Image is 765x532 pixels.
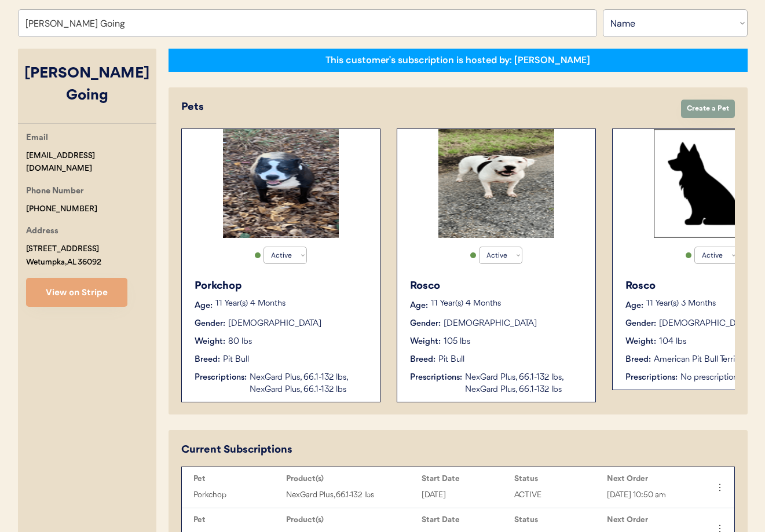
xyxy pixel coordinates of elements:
[659,336,686,348] div: 104 lbs
[654,354,742,366] div: American Pit Bull Terrier
[286,515,416,524] div: Product(s)
[181,100,669,115] div: Pets
[410,372,462,384] div: Prescriptions:
[410,336,441,348] div: Weight:
[195,300,213,312] div: Age:
[215,300,368,308] p: 11 Year(s) 4 Months
[228,336,252,348] div: 80 lbs
[410,278,584,294] div: Rosco
[444,318,537,330] div: [DEMOGRAPHIC_DATA]
[228,318,321,330] div: [DEMOGRAPHIC_DATA]
[625,300,643,312] div: Age:
[26,185,84,199] div: Phone Number
[250,372,368,396] div: NexGard Plus, 66.1-132 lbs, NexGard Plus, 66.1-132 lbs
[26,278,127,307] button: View on Stripe
[410,300,428,312] div: Age:
[438,354,464,366] div: Pit Bull
[181,442,292,458] div: Current Subscriptions
[465,372,584,396] div: NexGard Plus, 66.1-132 lbs, NexGard Plus, 66.1-132 lbs
[625,336,656,348] div: Weight:
[514,489,601,502] div: ACTIVE
[195,318,225,330] div: Gender:
[286,474,416,483] div: Product(s)
[422,515,508,524] div: Start Date
[223,354,249,366] div: Pit Bull
[286,489,416,502] div: NexGard Plus, 66.1-132 lbs
[26,149,156,176] div: [EMAIL_ADDRESS][DOMAIN_NAME]
[607,515,694,524] div: Next Order
[625,354,651,366] div: Breed:
[18,63,156,107] div: [PERSON_NAME] Going
[410,354,435,366] div: Breed:
[438,129,554,238] img: IMG_2800.png
[193,489,280,502] div: Porkchop
[410,318,441,330] div: Gender:
[195,372,247,384] div: Prescriptions:
[26,131,48,146] div: Email
[625,372,678,384] div: Prescriptions:
[26,225,58,239] div: Address
[659,318,752,330] div: [DEMOGRAPHIC_DATA]
[26,243,101,269] div: [STREET_ADDRESS] Wetumpka, AL 36092
[431,300,584,308] p: 11 Year(s) 4 Months
[18,9,597,37] input: Search by name
[514,515,601,524] div: Status
[325,54,590,67] div: This customer's subscription is hosted by: [PERSON_NAME]
[195,354,220,366] div: Breed:
[195,336,225,348] div: Weight:
[514,474,601,483] div: Status
[195,278,368,294] div: Porkchop
[681,100,735,118] button: Create a Pet
[607,474,694,483] div: Next Order
[607,489,694,502] div: [DATE] 10:50 am
[625,318,656,330] div: Gender:
[422,489,508,502] div: [DATE]
[26,203,97,216] div: [PHONE_NUMBER]
[193,515,280,524] div: Pet
[193,474,280,483] div: Pet
[444,336,470,348] div: 105 lbs
[223,129,339,238] img: IMG_1849.png
[422,474,508,483] div: Start Date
